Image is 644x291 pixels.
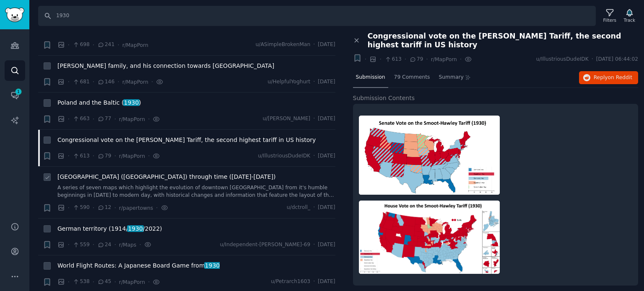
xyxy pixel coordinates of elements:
span: · [139,240,141,249]
span: · [460,55,462,64]
span: Reply [594,74,632,82]
span: German territory (1914/ /2022) [57,224,162,233]
span: 1930 [204,262,221,269]
span: · [405,55,406,64]
span: · [114,278,116,286]
span: r/MapPorn [431,57,457,62]
span: 45 [97,278,111,286]
span: 24 [97,241,111,249]
span: 146 [97,78,114,86]
span: · [156,203,158,212]
span: 12 [97,204,111,211]
span: 698 [73,41,90,49]
span: [DATE] [318,115,335,123]
img: GummySearch logo [5,8,24,22]
span: on Reddit [608,75,632,80]
span: · [68,77,70,86]
span: Summary [439,74,463,81]
span: r/Maps [119,242,136,248]
span: · [313,204,315,211]
span: Submission [356,74,385,81]
span: 613 [384,56,402,63]
span: 1 [15,89,22,95]
span: 79 [97,152,111,160]
span: · [68,152,70,160]
button: Replyon Reddit [579,71,638,85]
span: · [93,203,94,212]
span: 538 [73,278,90,286]
div: Filters [603,17,616,23]
a: German territory (1914/1930/2022) [57,224,162,233]
a: [GEOGRAPHIC_DATA] ([GEOGRAPHIC_DATA]) through time ([DATE]-[DATE]) [57,173,275,181]
span: · [114,203,116,212]
span: · [117,41,119,49]
span: · [93,152,94,160]
span: [DATE] [318,241,335,249]
span: · [117,77,119,86]
span: u/ASimpleBrokenMan [256,41,311,49]
span: u/IllustriousDudeIDK [258,152,310,160]
span: 241 [97,41,114,49]
span: [DATE] 06:44:02 [596,56,638,63]
span: 79 Comments [394,74,430,81]
span: 681 [73,78,90,86]
span: · [313,152,315,160]
span: · [114,115,116,124]
span: · [313,278,315,286]
span: · [68,115,70,124]
span: · [68,41,70,49]
span: 79 [409,56,423,63]
span: 663 [73,115,90,123]
span: 590 [73,204,90,211]
span: 1930 [127,225,143,232]
a: A series of seven maps which highlight the evolution of downtown [GEOGRAPHIC_DATA] from it's humb... [57,184,335,199]
span: r/MapPorn [122,42,148,48]
span: · [365,55,366,64]
span: [PERSON_NAME] family, and his connection towards [GEOGRAPHIC_DATA] [57,62,274,70]
span: u/HelpfulYoghurt [267,78,310,86]
span: · [148,115,150,124]
span: [DATE] [318,78,335,86]
span: [DATE] [318,152,335,160]
span: · [313,241,315,249]
a: 1 [5,85,25,106]
span: · [313,41,315,49]
span: · [379,55,381,64]
span: · [68,278,70,286]
span: 613 [73,152,90,160]
span: u/IllustriousDudeIDK [536,56,589,63]
span: [DATE] [318,278,335,286]
span: · [93,77,94,86]
span: · [313,78,315,86]
img: Congressional vote on the Smoot-Hawley Tariff, the second highest tariff in US history [359,116,500,195]
span: Submission Contents [353,94,415,103]
span: u/dctroll_ [287,204,310,211]
span: · [592,56,593,63]
span: · [148,278,150,286]
div: Track [624,17,635,23]
span: · [426,55,428,64]
span: u/Petrarch1603 [271,278,310,286]
input: Search Keyword [38,6,596,26]
span: · [68,203,70,212]
span: · [93,115,94,124]
span: Congressional vote on the [PERSON_NAME] Tariff, the second highest tariff in US history [57,136,316,144]
span: · [151,77,153,86]
img: Congressional vote on the Smoot-Hawley Tariff, the second highest tariff in US history [359,201,500,274]
span: · [114,240,116,249]
span: Poland and the Baltic ( ) [57,98,141,107]
span: · [68,240,70,249]
span: World Flight Routes: A Japanese Board Game from [57,261,220,270]
span: [DATE] [318,41,335,49]
span: u/Independent-[PERSON_NAME]-69 [220,241,310,249]
span: · [93,240,94,249]
span: 559 [73,241,90,249]
span: r/papertowns [119,205,153,211]
span: 77 [97,115,111,123]
span: · [313,115,315,123]
span: · [114,152,116,160]
span: · [148,152,150,160]
span: · [93,41,94,49]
